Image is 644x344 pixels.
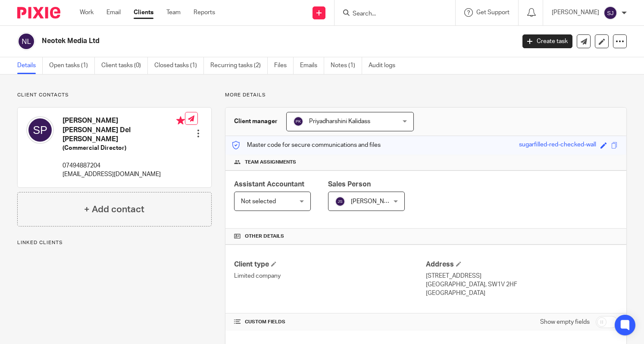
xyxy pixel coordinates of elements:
[603,6,617,20] img: svg%3E
[17,7,60,19] img: Pixie
[293,116,303,127] img: svg%3E
[540,318,590,326] label: Show empty fields
[274,57,294,74] a: Files
[80,8,94,17] a: Work
[176,116,185,125] i: Primary
[426,260,618,269] h4: Address
[426,272,618,280] p: [STREET_ADDRESS]
[17,92,212,99] p: Client contacts
[17,32,35,50] img: svg%3E
[309,118,370,124] span: Priyadharshini Kalidass
[49,57,95,74] a: Open tasks (1)
[476,9,510,15] span: Get Support
[522,34,572,48] a: Create task
[241,198,276,205] span: Not selected
[351,198,398,205] span: [PERSON_NAME]
[335,196,345,207] img: svg%3E
[17,239,212,246] p: Linked clients
[234,260,426,269] h4: Client type
[234,272,426,280] p: Limited company
[106,8,121,17] a: Email
[328,181,371,188] span: Sales Person
[63,116,185,144] h4: [PERSON_NAME] [PERSON_NAME] Del [PERSON_NAME]
[245,159,296,166] span: Team assignments
[225,92,627,99] p: More details
[63,161,185,170] p: 07494887204
[101,57,148,74] a: Client tasks (0)
[552,8,599,17] p: [PERSON_NAME]
[63,144,185,152] h5: (Commercial Director)
[154,57,204,74] a: Closed tasks (1)
[300,57,324,74] a: Emails
[26,116,54,144] img: svg%3E
[17,57,43,74] a: Details
[234,181,304,188] span: Assistant Accountant
[234,319,426,325] h4: CUSTOM FIELDS
[426,289,618,298] p: [GEOGRAPHIC_DATA]
[194,8,215,17] a: Reports
[245,233,284,240] span: Other details
[210,57,268,74] a: Recurring tasks (2)
[232,141,381,149] p: Master code for secure communications and files
[63,170,185,179] p: [EMAIL_ADDRESS][DOMAIN_NAME]
[426,280,618,289] p: [GEOGRAPHIC_DATA], SW1V 2HF
[519,140,596,150] div: sugarfilled-red-checked-wall
[42,37,416,46] h2: Neotek Media Ltd
[369,57,402,74] a: Audit logs
[84,203,144,216] h4: + Add contact
[134,8,153,17] a: Clients
[352,10,429,18] input: Search
[234,117,278,126] h3: Client manager
[331,57,362,74] a: Notes (1)
[166,8,181,17] a: Team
